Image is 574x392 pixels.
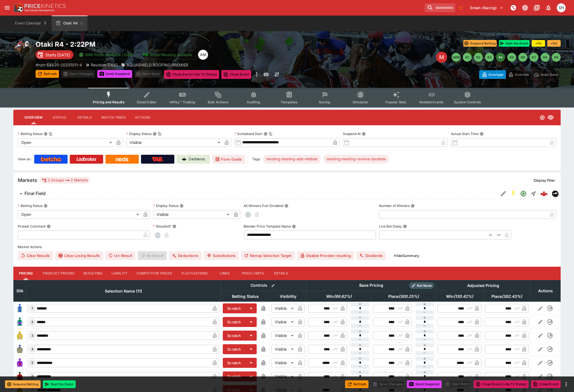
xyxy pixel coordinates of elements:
[463,40,497,47] button: Suspend Betting
[452,53,561,62] nav: pagination navigation
[474,53,483,62] button: R2
[506,70,531,79] button: Override
[52,16,87,31] button: Otaki R4
[143,52,148,58] img: jetbet-logo.svg
[334,293,352,300] em: ( 99.62 %)
[172,224,176,228] button: Resulted?
[15,358,24,367] img: runner 5
[169,251,202,260] button: Deductions
[271,331,296,340] div: Visible
[540,190,548,198] img: logo-cerberus--red.svg
[97,70,132,78] button: Send Snapshot
[134,70,162,78] div: split button
[496,53,505,62] button: R4
[44,204,48,208] button: Betting Status
[528,189,538,199] button: Straight
[409,282,434,289] div: Show/hide Price Roll mode configuration.
[474,380,529,388] button: Close Event (+8s TV Delay)
[198,50,208,60] div: Allen McArthur
[263,156,321,162] span: meeting:meeting-add-midtote
[97,111,130,124] button: Match Times
[399,293,419,300] em: ( 300.25 %)
[555,2,567,14] button: Scott Hunt
[403,224,407,228] button: Live Bet Delay
[204,251,239,260] button: Substitutions
[45,52,70,58] p: Starts [DATE]
[253,70,260,79] button: more
[140,50,196,59] button: Jetbet Meeting Available
[451,131,479,136] p: Actual Start Time
[488,72,503,78] p: Overtype
[12,16,51,31] button: Event Calendar
[5,380,41,388] button: Suspend Betting
[126,138,222,147] div: Visible
[18,155,32,164] label: View on :
[530,280,560,301] th: Actions
[382,293,425,300] span: Place(300.25%)
[419,100,444,104] span: Related Events
[105,251,135,260] button: Un-Result
[30,347,34,351] span: 4
[323,156,389,162] span: meeting:meeting-remove-besttote
[116,157,128,161] img: Neds
[456,3,465,12] button: No Bookmarks
[541,53,550,62] button: R8
[18,251,53,260] button: Clear Results
[41,157,61,161] img: Betcha
[31,306,34,310] span: 1
[18,177,37,183] h5: Markets
[18,131,43,136] p: Betting Status
[440,293,479,300] span: Win(130.42%)
[182,157,186,161] img: Cerberus
[76,157,97,161] img: Ladbrokes
[264,132,268,136] button: Scheduled StartCopy To Clipboard
[212,267,237,280] button: Links
[153,210,231,219] div: Visible
[42,177,88,184] div: 2 Groups 2 Markets
[297,251,354,260] button: Disable Provider resulting
[557,3,566,12] div: Scott Hunt
[345,380,368,388] button: Refresh
[18,224,46,229] p: Protest Comment
[76,50,137,59] button: SRM Prices Available (Top4)
[15,318,24,326] img: runner 2
[49,132,53,136] button: Copy To Clipboard
[343,131,361,136] p: Suspend At
[385,100,406,104] span: Popular Bets
[411,204,415,208] button: Number of Winners
[538,188,550,199] a: 7aa6952a-aac7-4e8b-a9df-eeac0827f531
[170,100,195,104] span: InPlay™ Trading
[407,380,442,388] button: Send Snapshot
[137,100,157,104] span: Detail Editor
[241,251,295,260] button: Remap Selection Target
[153,224,171,229] p: Resulted?
[415,283,434,288] span: Roll Mode
[252,155,261,164] label: Tags:
[24,9,55,12] img: Sportsbook Management
[130,111,155,124] button: Actions
[353,100,368,104] span: Simulator
[223,303,246,313] button: Scratch
[552,53,561,62] button: R9
[127,62,188,68] p: AQUASHIELD ROOFING PREMIER
[91,62,118,68] p: Revision 17661
[452,53,461,62] button: SMM
[47,111,72,124] button: Status
[221,70,251,79] button: Close Event
[479,70,506,79] button: Overtype
[281,100,298,104] span: Templates
[502,293,522,300] em: ( 392.43 %)
[485,53,494,62] button: R3
[36,70,59,78] button: Refresh
[479,70,561,79] div: Start From
[463,53,472,62] button: R1
[530,53,538,62] button: R7
[177,155,210,164] a: Cerberus
[132,267,177,280] button: Competitor Prices
[508,3,518,13] button: NOT Connected to PK
[223,317,246,327] button: Scratch
[319,100,330,104] span: Racing
[268,267,293,280] button: Details
[20,111,47,124] button: Overview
